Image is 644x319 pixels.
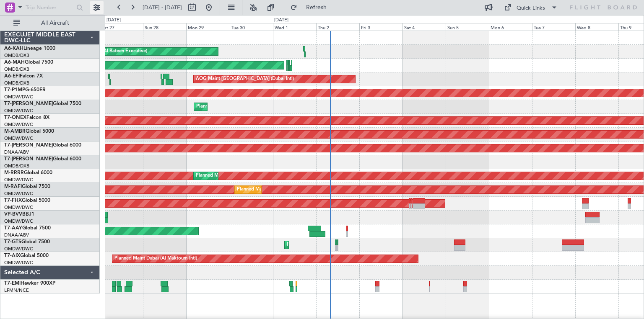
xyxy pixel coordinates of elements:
a: OMDW/DWC [4,108,33,114]
div: Planned Maint Dubai (Al Maktoum Intl) [196,100,279,113]
div: Sun 28 [143,23,186,31]
a: DNAA/ABV [4,149,29,155]
a: OMDW/DWC [4,246,33,252]
span: T7-GTS [4,239,21,244]
a: OMDW/DWC [4,204,33,211]
a: T7-[PERSON_NAME]Global 6000 [4,157,81,162]
a: T7-ONEXFalcon 8X [4,115,49,120]
span: A6-KAH [4,46,23,51]
span: A6-EFI [4,74,20,79]
a: VP-BVVBBJ1 [4,212,34,217]
button: All Aircraft [9,16,91,30]
div: Fri 3 [359,23,402,31]
span: VP-BVV [4,212,22,217]
div: Mon 29 [186,23,229,31]
span: M-RRRR [4,170,24,175]
div: [DATE] [274,17,288,24]
a: OMDB/DXB [4,80,29,86]
a: OMDW/DWC [4,177,33,183]
a: OMDW/DWC [4,135,33,141]
div: Wed 8 [575,23,618,31]
span: M-AMBR [4,129,26,134]
span: T7-ONEX [4,115,26,120]
a: A6-KAHLineage 1000 [4,46,55,51]
div: Quick Links [517,4,545,13]
span: All Aircraft [22,20,88,26]
button: Quick Links [500,1,562,14]
a: OMDW/DWC [4,218,33,224]
a: T7-P1MPG-650ER [4,87,46,93]
div: Planned Maint Dubai (Al Maktoum Intl) [237,183,319,196]
a: T7-[PERSON_NAME]Global 6000 [4,143,81,148]
a: A6-MAHGlobal 7500 [4,60,53,65]
div: Thu 2 [316,23,359,31]
a: T7-AIXGlobal 5000 [4,253,49,258]
span: T7-FHX [4,198,22,203]
span: Refresh [299,5,334,10]
a: OMDW/DWC [4,260,33,266]
div: Planned Maint Dubai (Al Maktoum Intl) [287,239,369,251]
div: Tue 30 [230,23,273,31]
a: OMDB/DXB [4,163,29,169]
a: T7-AAYGlobal 7500 [4,226,51,231]
a: M-RAFIGlobal 7500 [4,184,50,189]
button: Refresh [286,1,337,14]
a: OMDB/DXB [4,66,29,72]
a: T7-FHXGlobal 5000 [4,198,50,203]
div: Mon 6 [489,23,532,31]
div: Planned Maint Dubai (Al Maktoum Intl) [196,170,278,182]
span: [DATE] - [DATE] [143,4,182,11]
a: DNAA/ABV [4,232,29,238]
div: Tue 7 [532,23,575,31]
span: T7-AIX [4,253,20,258]
a: T7-GTSGlobal 7500 [4,239,50,244]
span: T7-[PERSON_NAME] [4,157,53,162]
span: T7-[PERSON_NAME] [4,101,53,106]
a: OMDW/DWC [4,190,33,197]
a: OMDW/DWC [4,121,33,128]
a: A6-EFIFalcon 7X [4,74,43,79]
span: T7-P1MP [4,87,25,93]
span: T7-EMI [4,281,21,286]
div: Sat 4 [402,23,446,31]
a: M-RRRRGlobal 6000 [4,170,52,175]
span: A6-MAH [4,60,25,65]
a: LFMN/NCE [4,287,29,293]
a: OMDW/DWC [4,94,33,100]
div: Sat 27 [100,23,143,31]
div: [DATE] [106,17,121,24]
div: AOG Maint [GEOGRAPHIC_DATA] (Dubai Intl) [196,73,294,85]
span: M-RAFI [4,184,22,189]
div: Sun 5 [446,23,489,31]
div: Planned Maint Dubai (Al Maktoum Intl) [114,252,197,265]
a: M-AMBRGlobal 5000 [4,129,54,134]
a: T7-EMIHawker 900XP [4,281,55,286]
a: T7-[PERSON_NAME]Global 7500 [4,101,81,106]
span: T7-[PERSON_NAME] [4,143,53,148]
span: T7-AAY [4,226,22,231]
a: OMDB/DXB [4,52,29,59]
div: Wed 1 [273,23,316,31]
input: Trip Number [26,1,74,14]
